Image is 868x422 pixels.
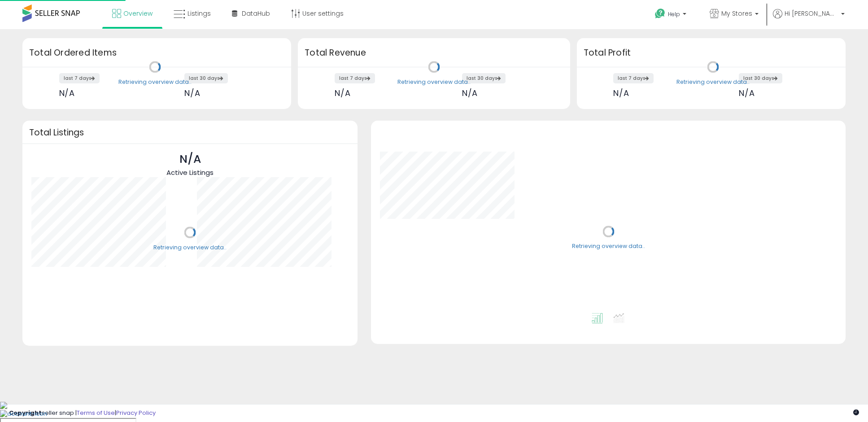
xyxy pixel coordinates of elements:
a: Hi [PERSON_NAME] [773,9,845,29]
div: Retrieving overview data.. [572,243,645,251]
div: Retrieving overview data.. [153,244,227,252]
i: Get Help [654,8,666,19]
span: Overview [123,9,153,18]
div: Retrieving overview data.. [397,78,471,86]
span: Help [668,10,680,18]
div: Retrieving overview data.. [118,78,192,86]
span: My Stores [721,9,752,18]
span: DataHub [242,9,270,18]
span: Hi [PERSON_NAME] [785,9,838,18]
div: Retrieving overview data.. [676,78,750,86]
a: Help [648,1,695,29]
span: Listings [188,9,211,18]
